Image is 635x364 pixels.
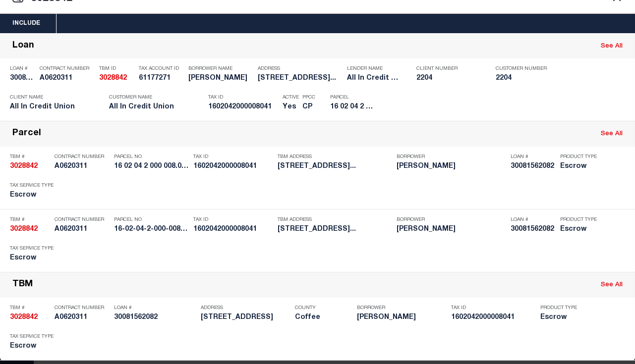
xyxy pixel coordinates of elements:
[278,217,392,223] p: TBM Address
[302,95,315,101] p: PPCC
[10,305,50,311] p: TBM #
[10,162,50,171] h5: 3028842
[139,66,183,72] p: Tax Account ID
[397,225,506,234] h5: Richard Moody
[201,313,290,322] h5: 215 Wellston Drive
[601,282,623,288] a: See All
[55,225,109,234] h5: A0620311
[397,162,506,171] h5: Richard Moody
[511,217,555,223] p: Loan #
[601,131,623,137] a: See All
[109,103,193,111] h5: All In Credit Union
[258,74,342,83] h5: 215 Wellston Drive Enterprise A...
[283,95,299,101] p: Active
[193,162,273,171] h5: 1602042000008041
[10,313,50,322] h5: 3028842
[12,128,41,140] div: Parcel
[283,103,297,111] h5: Yes
[295,305,352,311] p: County
[416,74,481,83] h5: 2204
[560,162,605,171] h5: Escrow
[109,95,193,101] p: Customer Name
[55,154,109,160] p: Contract Number
[10,74,35,83] h5: 30081562082
[357,313,446,322] h5: Richard Moody
[193,225,273,234] h5: 1602042000008041
[601,43,623,50] a: See All
[511,225,555,234] h5: 30081562082
[278,154,392,160] p: TBM Address
[193,154,273,160] p: Tax ID
[10,246,55,252] p: Tax Service Type
[295,313,352,322] h5: Coffee
[10,154,50,160] p: TBM #
[99,75,127,82] strong: 3028842
[114,225,188,234] h5: 16-02-04-2-000-008.041
[416,66,481,72] p: Client Number
[10,226,38,233] strong: 3028842
[560,154,605,160] p: Product Type
[99,74,134,83] h5: 3028842
[330,95,375,101] p: Parcel
[114,154,188,160] p: Parcel No
[188,74,253,83] h5: RICHARD MOODY
[302,103,315,111] h5: CP
[114,162,188,171] h5: 16 02 04 2 000 008.041
[511,162,555,171] h5: 30081562082
[278,162,392,171] h5: 215 Wellston Drive Enterprise A...
[511,154,555,160] p: Loan #
[10,342,59,351] h5: Escrow
[55,305,109,311] p: Contract Number
[278,225,392,234] h5: 215 Wellston Drive Enterprise A...
[10,183,55,189] p: Tax Service Type
[347,66,402,72] p: Lender Name
[201,305,290,311] p: Address
[357,305,446,311] p: Borrower
[10,191,55,200] h5: Escrow
[560,225,605,234] h5: Escrow
[451,305,535,311] p: Tax ID
[10,217,50,223] p: TBM #
[99,66,134,72] p: TBM ID
[55,313,109,322] h5: A0620311
[12,279,33,291] div: TBM
[114,313,196,322] h5: 30081562082
[10,95,94,101] p: Client Name
[397,154,506,160] p: Borrower
[55,162,109,171] h5: A0620311
[10,66,35,72] p: Loan #
[496,74,545,83] h5: 2204
[40,66,94,72] p: Contract Number
[330,103,375,111] h5: 16 02 04 2 000 008.041
[10,163,38,170] strong: 3028842
[10,334,59,340] p: Tax Service Type
[560,217,605,223] p: Product Type
[114,305,196,311] p: Loan #
[451,313,535,322] h5: 1602042000008041
[347,74,402,83] h5: All In Credit Union
[258,66,342,72] p: Address
[208,95,278,101] p: Tax ID
[193,217,273,223] p: Tax ID
[188,66,253,72] p: Borrower Name
[10,254,55,262] h5: Escrow
[10,225,50,234] h5: 3028842
[208,103,278,111] h5: 1602042000008041
[114,217,188,223] p: Parcel No
[139,74,183,83] h5: 61177271
[55,217,109,223] p: Contract Number
[540,313,585,322] h5: Escrow
[496,66,547,72] p: Customer Number
[540,305,585,311] p: Product Type
[10,103,94,111] h5: All In Credit Union
[10,314,38,321] strong: 3028842
[397,217,506,223] p: Borrower
[40,74,94,83] h5: A0620311
[12,41,34,52] div: Loan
